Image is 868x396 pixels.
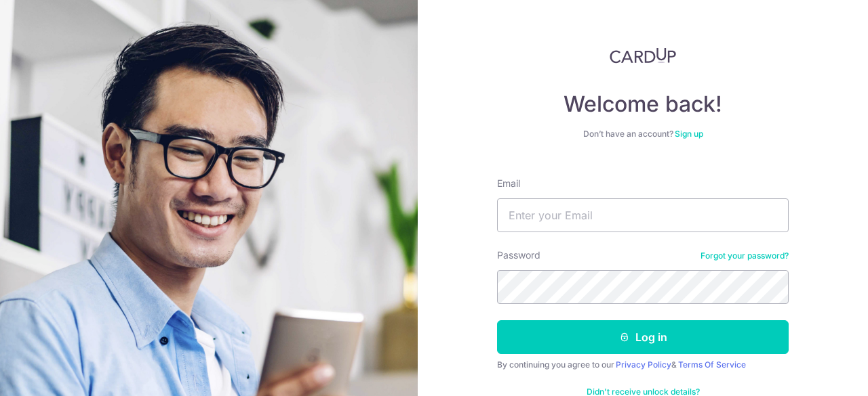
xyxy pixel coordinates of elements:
[701,250,789,261] a: Forgot your password?
[675,129,703,139] a: Sign up
[497,129,789,139] div: Don’t have an account?
[610,47,676,64] img: CardUp Logo
[497,248,540,262] label: Password
[497,359,789,370] div: By continuing you agree to our &
[497,91,789,118] h4: Welcome back!
[497,177,520,190] label: Email
[616,359,671,370] a: Privacy Policy
[678,359,746,370] a: Terms Of Service
[497,198,789,232] input: Enter your Email
[497,320,789,354] button: Log in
